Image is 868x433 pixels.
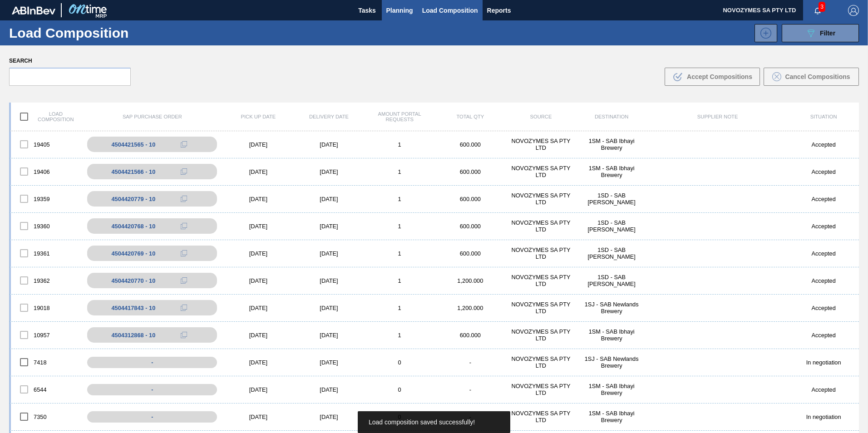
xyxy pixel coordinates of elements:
[11,244,82,263] div: 19361
[435,250,506,257] div: 600.000
[576,165,647,178] div: 1SM - SAB Ibhayi Brewery
[11,135,82,154] div: 19405
[294,250,365,257] div: [DATE]
[223,250,294,257] div: [DATE]
[687,73,752,80] span: Accept Compositions
[294,359,365,366] div: [DATE]
[364,277,435,284] div: 1
[294,305,365,311] div: [DATE]
[788,196,859,202] div: Accepted
[111,332,155,339] div: 4504312868 - 10
[435,114,506,119] div: Total Qty
[576,355,647,369] div: 1SJ - SAB Newlands Brewery
[82,114,223,119] div: SAP Purchase Order
[111,141,155,148] div: 4504421565 - 10
[175,330,193,340] div: Copy
[111,250,155,257] div: 4504420769 - 10
[175,275,193,286] div: Copy
[294,196,365,202] div: [DATE]
[750,24,777,42] div: New Load Composition
[364,111,435,122] div: Amount Portal Requests
[788,250,859,257] div: Accepted
[11,407,82,426] div: 7350
[506,274,577,287] div: NOVOZYMES SA PTY LTD
[175,166,193,177] div: Copy
[175,302,193,313] div: Copy
[87,357,217,368] div: -
[788,277,859,284] div: Accepted
[364,305,435,311] div: 1
[576,114,647,119] div: Destination
[11,298,82,317] div: 19018
[294,168,365,175] div: [DATE]
[11,380,82,399] div: 6544
[819,2,825,12] span: 3
[785,73,850,80] span: Cancel Compositions
[506,355,577,369] div: NOVOZYMES SA PTY LTD
[223,305,294,311] div: [DATE]
[9,54,131,68] label: Search
[576,410,647,423] div: 1SM - SAB Ibhayi Brewery
[665,68,760,86] button: Accept Compositions
[487,5,511,16] span: Reports
[11,325,82,344] div: 10957
[223,114,294,119] div: Pick up Date
[223,413,294,420] div: [DATE]
[506,192,577,206] div: NOVOZYMES SA PTY LTD
[223,332,294,339] div: [DATE]
[576,383,647,396] div: 1SM - SAB Ibhayi Brewery
[435,359,506,366] div: -
[223,223,294,230] div: [DATE]
[788,413,859,420] div: In negotiation
[364,250,435,257] div: 1
[435,141,506,148] div: 600.000
[223,141,294,148] div: [DATE]
[788,168,859,175] div: Accepted
[435,196,506,202] div: 600.000
[788,114,859,119] div: Situation
[788,141,859,148] div: Accepted
[364,332,435,339] div: 1
[11,162,82,181] div: 19406
[435,305,506,311] div: 1,200.000
[788,359,859,366] div: In negotiation
[506,246,577,260] div: NOVOZYMES SA PTY LTD
[820,30,835,37] span: Filter
[435,223,506,230] div: 600.000
[576,274,647,287] div: 1SD - SAB Rosslyn Brewery
[11,271,82,290] div: 19362
[782,24,859,42] button: Filter
[369,418,475,426] span: Load composition saved successfully!
[294,332,365,339] div: [DATE]
[506,165,577,178] div: NOVOZYMES SA PTY LTD
[435,332,506,339] div: 600.000
[12,6,55,15] img: TNhmsLtSVTkK8tSr43FrP2fwEKptu5GPRR3wAAAABJRU5ErkJggg==
[506,219,577,233] div: NOVOZYMES SA PTY LTD
[223,277,294,284] div: [DATE]
[223,168,294,175] div: [DATE]
[848,5,859,16] img: Logout
[111,277,155,284] div: 4504420770 - 10
[87,384,217,395] div: -
[386,5,413,16] span: Planning
[223,359,294,366] div: [DATE]
[9,28,159,38] h1: Load Composition
[364,223,435,230] div: 1
[506,328,577,342] div: NOVOZYMES SA PTY LTD
[576,138,647,151] div: 1SM - SAB Ibhayi Brewery
[576,301,647,315] div: 1SJ - SAB Newlands Brewery
[111,196,155,202] div: 4504420779 - 10
[364,141,435,148] div: 1
[364,168,435,175] div: 1
[294,277,365,284] div: [DATE]
[223,386,294,393] div: [DATE]
[223,196,294,202] div: [DATE]
[294,141,365,148] div: [DATE]
[111,168,155,175] div: 4504421566 - 10
[11,107,82,126] div: Load composition
[788,332,859,339] div: Accepted
[576,192,647,206] div: 1SD - SAB Rosslyn Brewery
[175,248,193,259] div: Copy
[364,196,435,202] div: 1
[357,5,377,16] span: Tasks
